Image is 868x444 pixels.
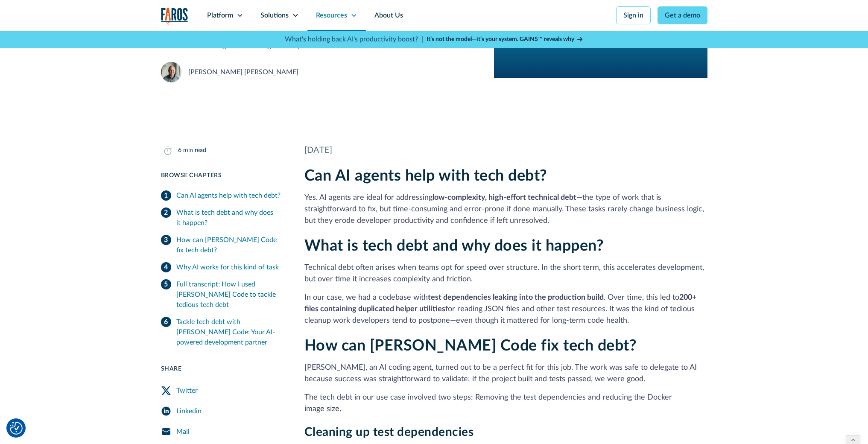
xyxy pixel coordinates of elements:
div: Mail [176,426,190,437]
img: Revisit consent button [10,422,23,435]
div: Platform [207,10,233,20]
div: 6 [178,146,181,155]
h2: What is tech debt and why does it happen? [304,237,707,255]
p: Yes. AI agents are ideal for addressing —the type of work that is straightforward to fix, but tim... [304,192,707,227]
p: Technical debt often arises when teams opt for speed over structure. In the short term, this acce... [304,262,707,285]
div: What is tech debt and why does it happen? [176,207,284,228]
div: Linkedin [176,406,202,416]
div: Why AI works for this kind of task [176,262,279,272]
div: Can AI agents help with tech debt? [176,190,281,201]
a: Twitter Share [161,380,284,401]
p: What's holding back AI's productivity boost? | [285,34,423,44]
a: How can [PERSON_NAME] Code fix tech debt? [161,231,284,259]
div: [PERSON_NAME] [PERSON_NAME] [188,67,298,77]
strong: low-complexity, high-effort technical debt [433,194,576,202]
h2: How can [PERSON_NAME] Code fix tech debt? [304,337,707,355]
a: Tackle tech debt with [PERSON_NAME] Code: Your AI-powered development partner [161,313,284,351]
strong: It’s not the model—it’s your system. GAINS™ reveals why [427,36,574,42]
p: In our case, we had a codebase with . Over time, this led to for reading JSON files and other tes... [304,292,707,327]
a: Sign in [616,6,651,24]
a: What is tech debt and why does it happen? [161,204,284,231]
div: Resources [316,10,347,20]
div: Browse Chapters [161,171,284,180]
a: LinkedIn Share [161,401,284,421]
p: [PERSON_NAME], an AI coding agent, turned out to be a perfect fit for this job. The work was safe... [304,362,707,385]
div: min read [183,146,206,155]
div: Twitter [176,386,198,396]
div: Full transcript: How I used [PERSON_NAME] Code to tackle tedious tech debt [176,279,284,310]
strong: Cleaning up test dependencies [304,426,474,438]
a: home [161,8,188,25]
div: [DATE] [304,144,707,157]
a: Full transcript: How I used [PERSON_NAME] Code to tackle tedious tech debt [161,276,284,313]
a: Mail Share [161,421,284,442]
div: Tackle tech debt with [PERSON_NAME] Code: Your AI-powered development partner [176,317,284,348]
div: Share [161,365,284,374]
img: Logo of the analytics and reporting company Faros. [161,8,188,25]
a: It’s not the model—it’s your system. GAINS™ reveals why [427,35,584,44]
a: Can AI agents help with tech debt? [161,187,284,204]
button: Cookie Settings [10,422,23,435]
img: Yandry Perez Clemente [161,62,181,82]
p: The tech debt in our use case involved two steps: Removing the test dependencies and reducing the... [304,392,707,415]
div: Solutions [260,10,289,20]
div: How can [PERSON_NAME] Code fix tech debt? [176,235,284,255]
a: Why AI works for this kind of task [161,259,284,276]
h2: Can AI agents help with tech debt? [304,167,707,185]
a: Get a demo [658,6,707,24]
strong: test dependencies leaking into the production build [428,294,604,301]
